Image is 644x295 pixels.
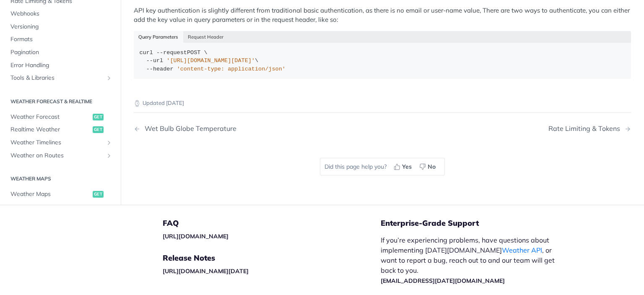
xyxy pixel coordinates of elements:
span: get [93,191,104,198]
p: API key authentication is slightly different from traditional basic authentication, as there is n... [134,6,631,25]
a: [URL][DOMAIN_NAME][DATE] [163,267,249,275]
h5: Enterprise-Grade Support [381,218,577,228]
span: Weather Maps [10,191,91,199]
span: 'content-type: application/json' [177,66,286,72]
a: Next Page: Rate Limiting & Tokens [548,125,631,133]
a: Weather TimelinesShow subpages for Weather Timelines [6,136,114,149]
a: Formats [6,34,114,46]
span: --url [146,57,164,64]
h5: Release Notes [163,253,381,263]
a: Weather Mapsget [6,188,114,201]
span: Yes [402,162,412,171]
span: Formats [10,36,112,44]
span: No [428,162,436,171]
a: [EMAIL_ADDRESS][DATE][DOMAIN_NAME] [381,277,505,285]
a: [URL][DOMAIN_NAME] [163,232,229,240]
span: get [93,127,104,133]
a: Error Handling [6,59,114,72]
span: Versioning [10,23,112,31]
span: Webhooks [10,10,112,18]
a: Webhooks [6,8,114,21]
a: Weather on RoutesShow subpages for Weather on Routes [6,149,114,162]
div: POST \ \ [140,49,626,73]
h5: FAQ [163,218,381,228]
span: get [93,114,104,120]
span: '[URL][DOMAIN_NAME][DATE]' [166,57,255,64]
span: Error Handling [10,61,112,70]
button: Show subpages for Weather on Routes [106,152,112,159]
span: --request [156,50,187,56]
div: Rate Limiting & Tokens [548,125,624,133]
span: Weather on Routes [10,151,104,160]
a: Previous Page: Wet Bulb Globe Temperature [134,125,347,133]
button: Yes [391,160,416,173]
p: Updated [DATE] [134,99,631,107]
span: Pagination [10,49,112,57]
a: Realtime Weatherget [6,124,114,136]
div: Wet Bulb Globe Temperature [140,125,236,133]
span: curl [140,50,153,56]
a: Tools & LibrariesShow subpages for Tools & Libraries [6,72,114,85]
a: Pagination [6,47,114,59]
a: Weather Forecastget [6,111,114,123]
button: Show subpages for Tools & Libraries [106,75,112,82]
a: Versioning [6,21,114,33]
button: Request Header [183,31,229,43]
h2: Weather Forecast & realtime [6,98,114,105]
span: --header [146,66,174,72]
div: Did this page help you? [320,158,445,175]
span: Weather Timelines [10,138,104,147]
nav: Pagination Controls [134,116,631,141]
p: If you’re experiencing problems, have questions about implementing [DATE][DOMAIN_NAME] , or want ... [381,235,563,285]
span: Weather Forecast [10,113,91,121]
span: Realtime Weather [10,126,91,134]
span: Tools & Libraries [10,74,104,83]
button: Show subpages for Weather Timelines [106,139,112,146]
a: Weather API [502,246,542,254]
button: No [416,160,440,173]
h2: Weather Maps [6,175,114,183]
